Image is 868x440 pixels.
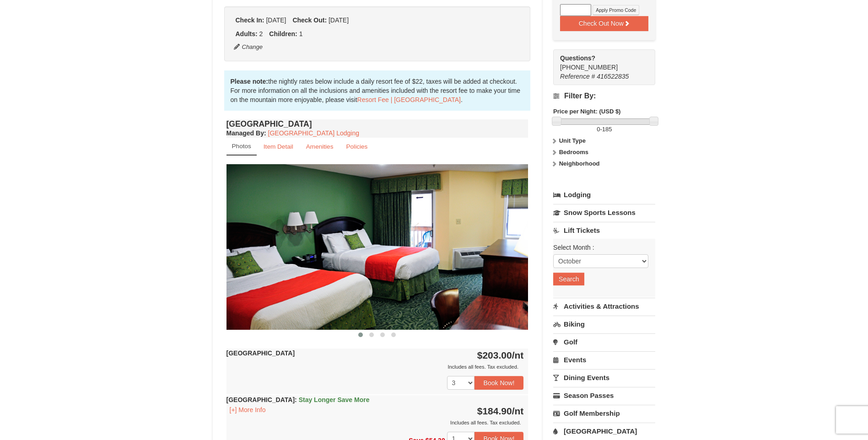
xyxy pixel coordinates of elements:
strong: Price per Night: (USD $) [553,108,620,115]
span: Managed By [226,129,264,137]
h4: [GEOGRAPHIC_DATA] [226,119,528,129]
span: /nt [512,406,524,416]
button: [+] More Info [226,405,269,415]
span: : [295,396,297,403]
strong: : [226,129,266,137]
button: Check Out Now [560,16,648,31]
a: Events [553,351,655,368]
span: 1 [299,30,303,38]
a: Dining Events [553,369,655,386]
label: - [553,125,655,134]
div: the nightly rates below include a daily resort fee of $22, taxes will be added at checkout. For m... [224,70,531,111]
a: Activities & Attractions [553,298,655,315]
button: Change [233,42,264,52]
strong: Check Out: [292,16,327,24]
span: 185 [602,126,612,133]
label: Select Month : [553,243,648,252]
span: /nt [512,350,524,360]
span: $184.90 [477,406,512,416]
span: Reference # [560,73,595,80]
strong: [GEOGRAPHIC_DATA] [226,396,370,403]
button: Book Now! [474,376,524,390]
span: [DATE] [266,16,286,24]
strong: [GEOGRAPHIC_DATA] [226,349,295,357]
a: Item Detail [258,138,299,156]
span: 2 [259,30,263,38]
h4: Filter By: [553,92,655,100]
strong: Neighborhood [559,160,600,167]
span: 416522835 [597,73,629,80]
a: Policies [340,138,373,156]
button: Search [553,273,584,285]
small: Photos [232,143,251,150]
small: Item Detail [264,143,293,150]
small: Amenities [306,143,334,150]
a: Golf Membership [553,405,655,422]
span: [DATE] [329,16,349,24]
a: Golf [553,333,655,350]
a: Lodging [553,187,655,203]
small: Policies [346,143,367,150]
a: [GEOGRAPHIC_DATA] [553,423,655,440]
span: [PHONE_NUMBER] [560,54,639,71]
button: Apply Promo Code [593,5,639,15]
a: Biking [553,316,655,333]
div: Includes all fees. Tax excluded. [226,418,524,427]
strong: Adults: [236,30,258,38]
strong: Check In: [236,16,264,24]
img: 18876286-41-233aa5f3.jpg [226,164,528,329]
span: Stay Longer Save More [299,396,370,403]
div: Includes all fees. Tax excluded. [226,362,524,371]
a: Season Passes [553,387,655,404]
a: Photos [226,138,257,156]
strong: Children: [269,30,297,38]
a: Resort Fee | [GEOGRAPHIC_DATA] [357,96,461,103]
span: 0 [597,126,600,133]
strong: Unit Type [559,137,586,144]
a: Amenities [300,138,340,156]
strong: $203.00 [477,350,524,360]
strong: Bedrooms [559,149,588,156]
a: Lift Tickets [553,222,655,239]
strong: Please note: [231,78,268,85]
a: [GEOGRAPHIC_DATA] Lodging [268,129,359,137]
strong: Questions? [560,54,595,62]
a: Snow Sports Lessons [553,204,655,221]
